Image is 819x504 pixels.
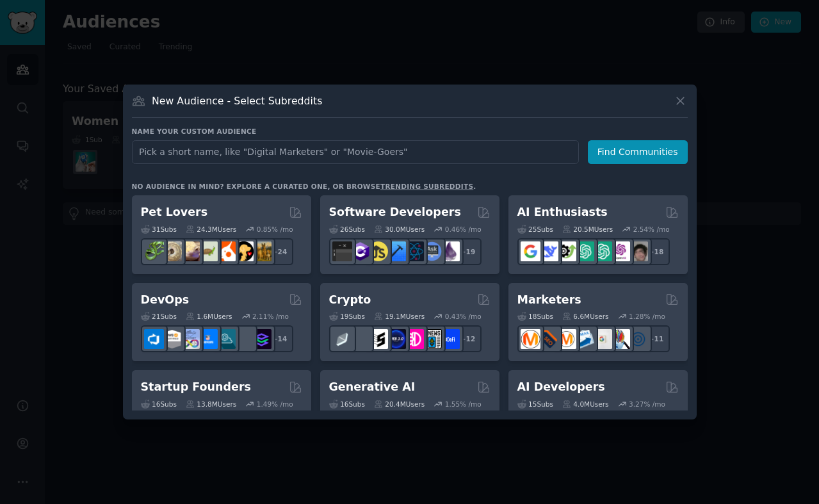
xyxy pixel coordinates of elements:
[517,204,608,220] h2: AI Enthusiasts
[440,329,460,349] img: defi_
[386,241,406,261] img: iOSProgramming
[440,241,460,261] img: elixir
[329,400,365,409] div: 16 Sub s
[132,140,579,164] input: Pick a short name, like "Digital Marketers" or "Movie-Goers"
[517,225,553,234] div: 25 Sub s
[445,400,482,409] div: 1.55 % /mo
[141,225,177,234] div: 31 Sub s
[592,329,612,349] img: googleads
[266,325,293,352] div: + 14
[234,241,254,261] img: PetAdvice
[521,329,540,349] img: content_marketing
[132,182,476,191] div: No audience in mind? Explore a curated one, or browse .
[144,329,164,349] img: azuredevops
[629,312,665,321] div: 1.28 % /mo
[404,241,424,261] img: reactnative
[266,238,293,265] div: + 24
[588,140,688,164] button: Find Communities
[186,225,236,234] div: 24.3M Users
[141,379,251,395] h2: Startup Founders
[610,241,630,261] img: OpenAIDev
[198,329,218,349] img: DevOpsLinks
[368,241,388,261] img: learnjavascript
[628,329,648,349] img: OnlineMarketing
[562,225,613,234] div: 20.5M Users
[445,312,482,321] div: 0.43 % /mo
[643,325,670,352] div: + 11
[132,127,688,136] h3: Name your custom audience
[252,329,272,349] img: PlatformEngineers
[517,292,581,308] h2: Marketers
[350,241,370,261] img: csharp
[332,329,352,349] img: ethfinance
[517,312,553,321] div: 18 Sub s
[141,400,177,409] div: 16 Sub s
[234,329,254,349] img: aws_cdk
[574,241,594,261] img: chatgpt_promptDesign
[180,329,200,349] img: Docker_DevOps
[386,329,406,349] img: web3
[162,241,182,261] img: ballpython
[422,241,442,261] img: AskComputerScience
[374,225,425,234] div: 30.0M Users
[592,241,612,261] img: chatgpt_prompts_
[186,312,232,321] div: 1.6M Users
[633,225,670,234] div: 2.54 % /mo
[329,312,365,321] div: 19 Sub s
[152,94,322,108] h3: New Audience - Select Subreddits
[517,379,605,395] h2: AI Developers
[562,312,609,321] div: 6.6M Users
[404,329,424,349] img: defiblockchain
[329,292,371,308] h2: Crypto
[445,225,482,234] div: 0.46 % /mo
[521,241,540,261] img: GoogleGeminiAI
[329,225,365,234] div: 26 Sub s
[162,329,182,349] img: AWS_Certified_Experts
[629,400,665,409] div: 3.27 % /mo
[368,329,388,349] img: ethstaker
[374,400,425,409] div: 20.4M Users
[141,292,190,308] h2: DevOps
[350,329,370,349] img: 0xPolygon
[332,241,352,261] img: software
[186,400,236,409] div: 13.8M Users
[216,329,236,349] img: platformengineering
[141,312,177,321] div: 21 Sub s
[628,241,648,261] img: ArtificalIntelligence
[539,329,558,349] img: bigseo
[562,400,609,409] div: 4.0M Users
[257,400,293,409] div: 1.49 % /mo
[180,241,200,261] img: leopardgeckos
[380,183,473,190] a: trending subreddits
[257,225,293,234] div: 0.85 % /mo
[556,241,576,261] img: AItoolsCatalog
[574,329,594,349] img: Emailmarketing
[517,400,553,409] div: 15 Sub s
[455,325,482,352] div: + 12
[329,379,416,395] h2: Generative AI
[610,329,630,349] img: MarketingResearch
[144,241,164,261] img: herpetology
[198,241,218,261] img: turtle
[422,329,442,349] img: CryptoNews
[643,238,670,265] div: + 18
[556,329,576,349] img: AskMarketing
[252,241,272,261] img: dogbreed
[455,238,482,265] div: + 19
[329,204,461,220] h2: Software Developers
[252,312,289,321] div: 2.11 % /mo
[374,312,425,321] div: 19.1M Users
[141,204,208,220] h2: Pet Lovers
[539,241,558,261] img: DeepSeek
[216,241,236,261] img: cockatiel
